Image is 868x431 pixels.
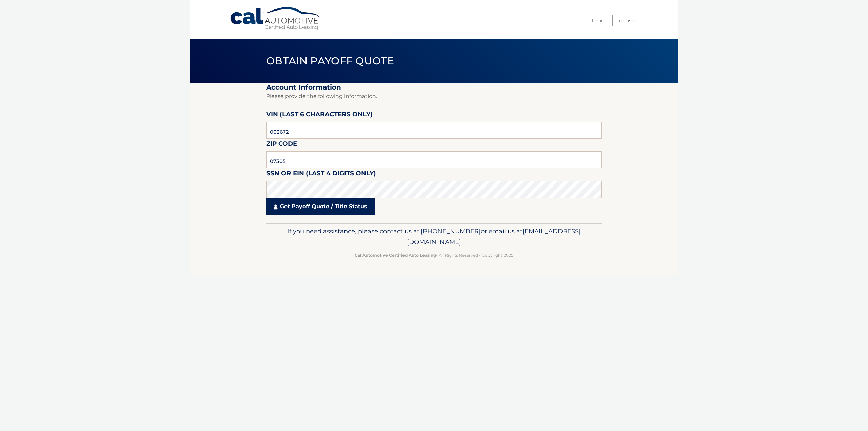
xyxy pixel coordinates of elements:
[266,92,602,101] p: Please provide the following information.
[266,109,373,122] label: VIN (last 6 characters only)
[355,253,436,258] strong: Cal Automotive Certified Auto Leasing
[266,198,375,215] a: Get Payoff Quote / Title Status
[230,7,321,31] a: Cal Automotive
[592,15,605,26] a: Login
[266,139,297,151] label: Zip Code
[266,83,602,92] h2: Account Information
[421,227,481,235] span: [PHONE_NUMBER]
[271,226,597,248] p: If you need assistance, please contact us at: or email us at
[271,252,597,259] p: - All Rights Reserved - Copyright 2025
[266,168,376,181] label: SSN or EIN (last 4 digits only)
[266,55,394,67] span: Obtain Payoff Quote
[619,15,638,26] a: Register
